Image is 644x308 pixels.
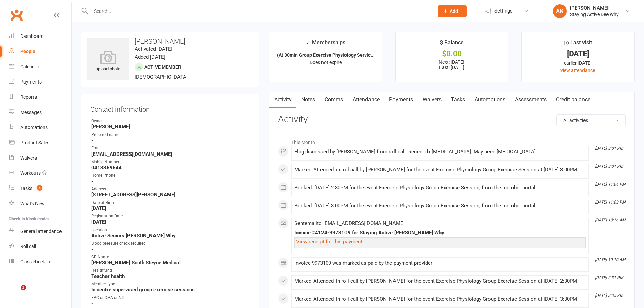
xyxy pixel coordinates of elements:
[296,239,362,245] a: View receipt for this payment
[9,150,71,166] a: Waivers
[294,220,405,227] span: Sent email to [EMAIL_ADDRESS][DOMAIN_NAME]
[91,137,250,143] strong: -
[294,149,586,155] div: Flag dismissed by [PERSON_NAME] from roll call: Recent dx [MEDICAL_DATA]. May need [MEDICAL_DATA].
[91,178,250,184] strong: -
[20,170,41,176] div: Workouts
[135,54,165,60] time: Added [DATE]
[440,38,464,50] div: $ Balance
[470,92,510,108] a: Automations
[7,285,23,301] iframe: Intercom live chat
[91,205,250,211] strong: [DATE]
[294,167,586,173] div: Marked 'Attended' in roll call by [PERSON_NAME] for the event Exercise Physiology Group Exercise ...
[9,239,71,254] a: Roll call
[278,135,626,146] li: This Month
[306,40,310,46] i: ✓
[553,4,567,18] div: AK
[560,68,595,73] a: view attendance
[8,7,25,24] a: Clubworx
[91,254,250,260] div: GP Name
[20,155,37,161] div: Waivers
[9,74,71,90] a: Payments
[551,92,595,108] a: Credit balance
[9,90,71,105] a: Reports
[91,165,250,171] strong: 0413359644
[278,114,626,125] h3: Activity
[90,103,250,113] h3: Contact information
[595,146,623,151] i: [DATE] 3:01 PM
[384,92,418,108] a: Payments
[306,38,345,51] div: Memberships
[9,44,71,59] a: People
[20,201,45,206] div: What's New
[402,59,502,70] p: Next: [DATE] Last: [DATE]
[91,233,250,239] strong: Active Seniors [PERSON_NAME] Why
[91,273,250,279] strong: Teacher health
[91,281,250,287] div: Member type
[510,92,551,108] a: Assessments
[595,164,623,169] i: [DATE] 3:01 PM
[87,50,129,73] div: upload photo
[91,287,250,293] strong: In centre supervised group exercise sessions
[595,182,625,187] i: [DATE] 11:04 PM
[296,92,320,108] a: Notes
[91,118,250,124] div: Owner
[20,64,39,69] div: Calendar
[91,172,250,179] div: Home Phone
[269,92,296,108] a: Activity
[418,92,446,108] a: Waivers
[9,254,71,269] a: Class kiosk mode
[91,294,250,301] div: EPC or DVA or NIL
[20,125,48,130] div: Automations
[20,79,42,85] div: Payments
[91,132,250,138] div: Preferred name
[450,8,458,14] span: Add
[91,151,250,157] strong: [EMAIL_ADDRESS][DOMAIN_NAME]
[570,5,619,11] div: [PERSON_NAME]
[9,135,71,150] a: Product Sales
[9,59,71,74] a: Calendar
[438,5,467,17] button: Add
[294,296,586,302] div: Marked 'Attended' in roll call by [PERSON_NAME] for the event Exercise Physiology Group Exercise ...
[595,293,623,298] i: [DATE] 3:35 PM
[87,38,253,45] h3: [PERSON_NAME]
[294,185,586,191] div: Booked: [DATE] 2:30PM for the event Exercise Physiology Group Exercise Session, from the member p...
[595,275,623,280] i: [DATE] 2:31 PM
[528,59,628,67] div: earlier [DATE]
[20,186,32,191] div: Tasks
[135,46,172,52] time: Activated [DATE]
[595,200,625,205] i: [DATE] 11:03 PM
[91,260,250,266] strong: [PERSON_NAME] South Steyne Medical
[20,33,44,39] div: Dashboard
[9,196,71,211] a: What's New
[294,203,586,209] div: Booked: [DATE] 3:00PM for the event Exercise Physiology Group Exercise Session, from the member p...
[91,124,250,130] strong: [PERSON_NAME]
[20,259,50,264] div: Class check-in
[294,230,586,236] div: Invoice #4124-9973109 for Staying Active [PERSON_NAME] Why
[9,29,71,44] a: Dashboard
[310,60,342,65] span: Does not expire
[37,185,42,191] span: 6
[91,301,250,307] strong: -
[402,50,502,57] div: $0.00
[294,260,586,266] div: Invoice 9973109 was marked as paid by the payment provider
[595,218,625,222] i: [DATE] 10:16 AM
[135,74,188,80] span: [DEMOGRAPHIC_DATA]
[277,52,375,58] strong: (A) 30min Group Exercise Physiology Servic...
[91,219,250,225] strong: [DATE]
[91,227,250,233] div: Location
[348,92,384,108] a: Attendance
[91,240,250,247] div: Blood pressure check required
[595,257,625,262] i: [DATE] 10:10 AM
[144,64,181,70] span: Active member
[9,105,71,120] a: Messages
[91,246,250,252] strong: -
[91,159,250,165] div: Mobile Number
[446,92,470,108] a: Tasks
[9,120,71,135] a: Automations
[21,285,26,290] span: 3
[9,181,71,196] a: Tasks 6
[91,192,250,198] strong: [STREET_ADDRESS][PERSON_NAME]
[20,94,37,100] div: Reports
[320,92,348,108] a: Comms
[89,6,429,16] input: Search...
